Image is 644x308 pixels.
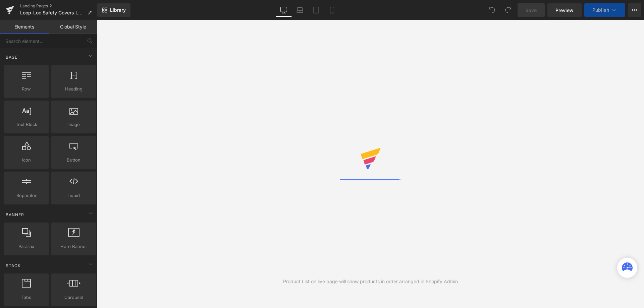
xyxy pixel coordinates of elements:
span: Image [53,121,94,128]
button: More [628,3,641,17]
a: Laptop [292,3,308,17]
span: Icon [6,157,47,164]
span: Button [53,157,94,164]
span: Hero Banner [53,243,94,250]
button: Undo [485,3,499,17]
a: Tablet [308,3,324,17]
span: Publish [592,7,609,13]
span: Parallax [6,243,47,250]
span: Banner [5,211,25,218]
span: Tabs [6,294,47,301]
span: Save [526,7,537,14]
a: Landing Pages [20,3,97,9]
span: Preview [555,7,574,14]
a: New Library [97,3,130,17]
a: Desktop [276,3,292,17]
span: Base [5,54,18,60]
span: Carousel [53,294,94,301]
span: Heading [53,85,94,93]
a: Global Style [49,20,97,34]
button: Redo [501,3,515,17]
span: Loop-Loc Safety Covers Landing Page [20,10,85,15]
button: Publish [584,3,625,17]
span: Library [110,7,126,13]
span: Separator [6,192,47,199]
a: Preview [547,3,582,17]
a: Mobile [324,3,340,17]
span: Liquid [53,192,94,199]
span: Stack [5,262,21,269]
span: Row [6,85,47,93]
div: Product List on live page will show products in order arranged in Shopify Admin [283,278,458,285]
span: Text Block [6,121,47,128]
